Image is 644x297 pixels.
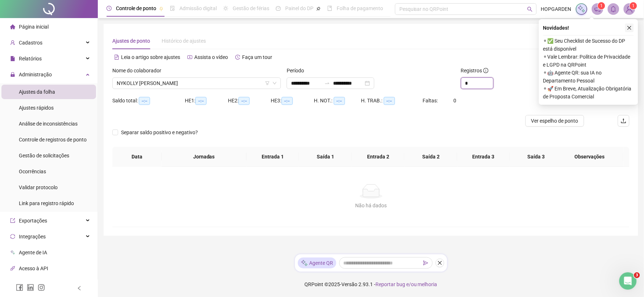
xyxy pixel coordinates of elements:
span: user-add [10,40,15,45]
span: Ocorrências [19,169,46,174]
label: Período [287,67,309,75]
span: HOPGARDEN [541,5,572,13]
span: ⚬ Vale Lembrar: Política de Privacidade e LGPD na QRPoint [543,53,634,69]
span: youtube [187,55,192,60]
footer: QRPoint © 2025 - 2.93.1 - [98,272,644,297]
span: pushpin [316,7,321,11]
span: Histórico de ajustes [162,38,206,44]
span: upload [621,118,627,124]
th: Data [112,147,162,167]
span: Faltas: [423,98,439,103]
th: Saída 1 [299,147,352,167]
span: Versão [341,281,357,287]
span: close [627,25,632,30]
span: Integrações [19,234,46,239]
span: api [10,266,15,271]
span: --:-- [195,97,207,105]
span: Reportar bug e/ou melhoria [375,281,437,287]
div: Saldo total: [112,97,185,105]
span: lock [10,72,15,77]
span: --:-- [384,97,395,105]
span: down [273,81,277,85]
span: linkedin [27,284,34,291]
span: Folha de pagamento [337,5,383,11]
span: filter [265,81,270,85]
th: Jornadas [162,147,246,167]
span: export [10,218,15,223]
span: Relatórios [19,56,42,61]
span: Cadastros [19,40,42,46]
span: Gestão de férias [233,5,269,11]
span: sync [10,234,15,239]
span: Ajustes rápidos [19,105,54,111]
span: Página inicial [19,24,49,30]
span: dashboard [276,6,281,11]
span: --:-- [238,97,250,105]
span: swap-right [324,80,330,86]
span: info-circle [483,68,489,73]
span: Exportações [19,218,47,224]
span: left [77,286,82,291]
span: ⚬ ✅ Seu Checklist de Sucesso do DP está disponível [543,37,634,53]
th: Entrada 1 [246,147,299,167]
label: Nome do colaborador [112,67,166,75]
span: send [423,260,428,266]
span: Agente de IA [19,250,47,255]
iframe: Intercom live chat [619,272,637,290]
span: Faça um tour [242,54,272,60]
span: 3 [634,272,640,278]
span: Link para registro rápido [19,200,74,206]
span: Observações [562,153,618,161]
span: Admissão digital [179,5,217,11]
span: Administração [19,72,52,77]
span: ⚬ 🤖 Agente QR: sua IA no Departamento Pessoal [543,69,634,85]
span: Registros [461,67,489,75]
span: Ajustes da folha [19,89,55,95]
span: pushpin [159,7,163,11]
span: file [10,56,15,61]
span: --:-- [334,97,345,105]
sup: 1 [598,2,605,9]
span: Assista o vídeo [194,54,228,60]
span: Ajustes de ponto [112,38,150,44]
div: HE 2: [228,97,271,105]
span: history [235,55,240,60]
span: Análise de inconsistências [19,121,78,127]
span: Validar protocolo [19,184,58,190]
span: notification [594,6,601,12]
div: H. TRAB.: [361,97,423,105]
th: Entrada 2 [352,147,404,167]
span: sun [223,6,228,11]
span: --:-- [139,97,150,105]
span: bell [610,6,617,12]
span: Acesso à API [19,266,48,271]
span: search [527,7,533,12]
div: HE 1: [185,97,228,105]
span: instagram [38,284,45,291]
div: HE 3: [271,97,314,105]
span: NYKOLLY SAQUETTO DE SOUZA [117,78,277,89]
span: Controle de registros de ponto [19,137,87,143]
th: Saída 3 [510,147,562,167]
span: --:-- [282,97,293,105]
span: book [327,6,332,11]
span: Leia o artigo sobre ajustes [121,54,180,60]
span: Separar saldo positivo e negativo? [118,128,201,136]
span: 0 [454,98,457,103]
span: file-done [170,6,175,11]
span: clock-circle [107,6,112,11]
span: to [324,80,330,86]
span: ⚬ 🚀 Em Breve, Atualização Obrigatória de Proposta Comercial [543,85,634,101]
span: 1 [601,3,603,8]
div: H. NOT.: [314,97,361,105]
button: Ver espelho de ponto [525,115,584,127]
span: close [437,260,443,266]
div: Agente QR [298,258,336,268]
th: Observações [556,147,623,167]
span: 1 [632,3,635,8]
sup: Atualize o seu contato no menu Meus Dados [630,2,637,9]
img: 22544 [624,4,635,14]
div: Não há dados [121,201,621,209]
span: Novidades ! [543,24,569,32]
th: Entrada 3 [457,147,510,167]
